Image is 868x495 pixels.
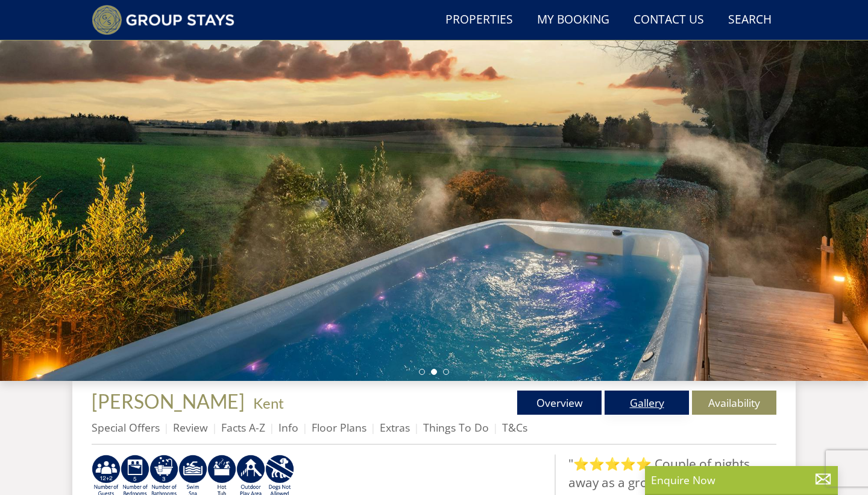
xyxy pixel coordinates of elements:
[605,391,689,415] a: Gallery
[92,420,160,435] a: Special Offers
[651,472,832,488] p: Enquire Now
[92,389,245,413] span: [PERSON_NAME]
[380,420,410,435] a: Extras
[692,391,776,415] a: Availability
[517,391,602,415] a: Overview
[92,5,234,35] img: Group Stays
[278,420,298,435] a: Info
[723,7,776,34] a: Search
[253,394,284,412] a: Kent
[502,420,527,435] a: T&Cs
[248,394,284,412] span: -
[221,420,265,435] a: Facts A-Z
[441,7,518,34] a: Properties
[532,7,614,34] a: My Booking
[92,389,248,413] a: [PERSON_NAME]
[629,7,709,34] a: Contact Us
[312,420,366,435] a: Floor Plans
[173,420,208,435] a: Review
[423,420,489,435] a: Things To Do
